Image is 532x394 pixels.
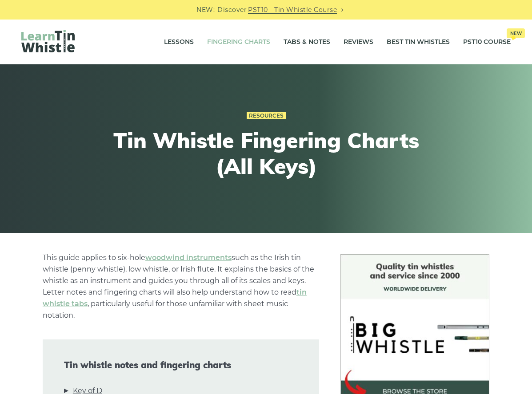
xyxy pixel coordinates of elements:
[164,31,194,53] a: Lessons
[387,31,450,53] a: Best Tin Whistles
[247,112,286,119] a: Resources
[21,30,75,52] img: LearnTinWhistle.com
[284,31,330,53] a: Tabs & Notes
[103,128,430,179] h1: Tin Whistle Fingering Charts (All Keys)
[145,253,232,262] a: woodwind instruments
[43,252,319,321] p: This guide applies to six-hole such as the Irish tin whistle (penny whistle), low whistle, or Iri...
[344,31,373,53] a: Reviews
[64,360,298,370] span: Tin whistle notes and fingering charts
[463,31,511,53] a: PST10 CourseNew
[207,31,270,53] a: Fingering Charts
[507,28,525,38] span: New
